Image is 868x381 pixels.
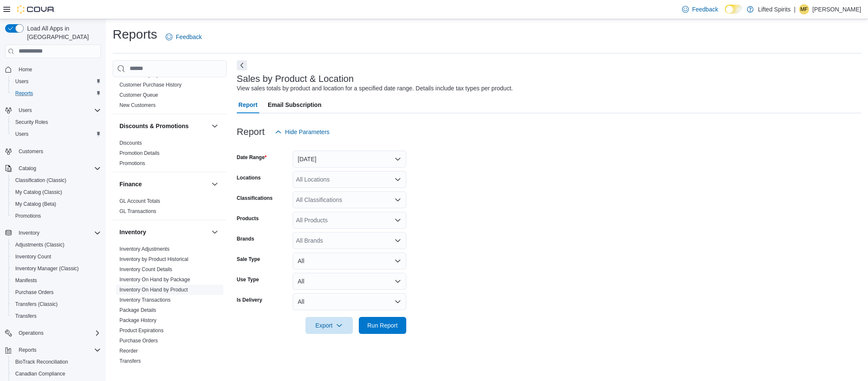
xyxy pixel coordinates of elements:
span: Reports [15,345,101,355]
button: Hide Parameters [272,123,333,140]
a: Home [15,64,36,75]
a: Inventory by Product Historical [119,256,189,262]
a: Security Roles [12,117,51,127]
img: Cova [17,5,55,14]
span: Customers [19,148,43,155]
span: My Catalog (Classic) [12,187,101,197]
button: Home [2,63,104,76]
span: Load All Apps in [GEOGRAPHIC_DATA] [24,24,101,41]
span: Inventory Count Details [119,266,172,273]
span: Reorder [119,347,138,354]
span: Adjustments (Classic) [12,240,101,250]
a: Transfers (Classic) [12,299,61,309]
a: Transfers [119,358,141,364]
button: All [293,293,406,310]
label: Date Range [237,154,267,161]
input: Dark Mode [725,5,743,14]
button: Next [237,60,247,70]
button: Export [305,317,353,334]
span: Inventory On Hand by Product [119,286,188,293]
h3: Sales by Product & Location [237,74,354,84]
div: Discounts & Promotions [113,138,227,172]
a: Users [12,76,32,87]
button: Canadian Compliance [8,368,104,380]
h3: Inventory [119,228,146,236]
button: Finance [210,179,220,189]
button: Reports [2,344,104,356]
button: Operations [2,327,104,339]
span: Users [15,105,101,115]
a: Customers [15,146,47,157]
button: Inventory [210,227,220,237]
span: GL Account Totals [119,198,160,205]
a: New Customers [119,102,155,108]
button: Inventory Count [8,251,104,263]
a: Inventory Adjustments [119,246,169,252]
a: Classification (Classic) [12,175,70,185]
span: Operations [15,328,101,338]
button: Inventory [15,228,43,238]
button: Users [8,76,104,87]
button: My Catalog (Beta) [8,198,104,210]
a: Purchase Orders [119,338,158,344]
h3: Report [237,127,265,137]
a: Customer Queue [119,92,158,98]
span: Transfers [15,313,36,319]
button: Classification (Classic) [8,174,104,186]
span: Inventory Manager (Classic) [12,263,101,274]
p: | [794,4,796,14]
button: All [293,273,406,290]
span: Manifests [12,275,101,286]
a: Inventory Count [12,252,55,262]
button: Transfers (Classic) [8,298,104,310]
a: BioTrack Reconciliation [12,357,72,367]
a: Promotion Details [119,150,160,156]
button: Inventory Manager (Classic) [8,263,104,275]
span: Canadian Compliance [12,369,101,379]
button: Reports [8,87,104,99]
span: Inventory [15,228,101,238]
span: Inventory On Hand by Package [119,276,190,283]
span: My Catalog (Beta) [12,199,101,209]
a: Promotions [119,160,145,166]
div: Customer [113,59,227,114]
span: Inventory Transactions [119,297,171,303]
span: My Catalog (Beta) [15,201,56,207]
button: Manifests [8,275,104,286]
a: Reorder [119,348,138,354]
span: Email Subscription [268,96,322,113]
button: Security Roles [8,116,104,128]
span: BioTrack Reconciliation [12,357,101,367]
span: Manifests [15,277,37,284]
span: Home [15,64,101,75]
button: Open list of options [394,217,401,224]
span: Customer Purchase History [119,81,182,88]
span: Users [15,78,28,85]
div: View sales totals by product and location for a specified date range. Details include tax types p... [237,84,513,93]
a: Transfers [12,311,40,321]
a: GL Transactions [119,208,156,214]
span: Transfers [12,311,101,321]
h3: Finance [119,180,142,188]
span: Feedback [176,33,202,41]
p: Lifted Spirits [758,4,790,14]
label: Brands [237,235,254,242]
span: Purchase Orders [15,289,54,296]
button: [DATE] [293,151,406,168]
span: Customers [15,146,101,157]
a: Inventory Count Details [119,266,172,272]
span: Catalog [19,165,36,172]
span: Hide Parameters [285,128,330,136]
a: Package History [119,317,156,323]
button: Catalog [2,162,104,174]
a: Adjustments (Classic) [12,240,68,250]
span: Transfers (Classic) [12,299,101,309]
label: Classifications [237,195,273,202]
span: Promotions [12,211,101,221]
a: Package Details [119,307,156,313]
button: Users [15,105,35,115]
span: Package History [119,317,156,324]
button: Catalog [15,163,39,174]
span: Users [19,107,32,114]
a: Canadian Compliance [12,369,69,379]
